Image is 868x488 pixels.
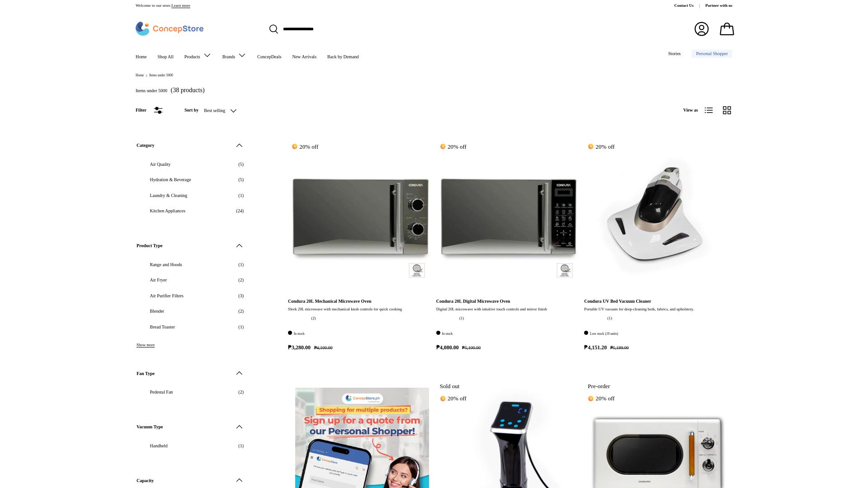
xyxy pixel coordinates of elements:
span: Air Purifier Filters [150,292,233,299]
a: New Arrivals [292,50,316,64]
span: Capacity [137,477,229,484]
a: Partner with us [705,3,732,9]
a: Back by Demand [327,50,359,64]
span: Hydration & Beverage [150,176,233,183]
img: ConcepStore [136,22,203,36]
button: Best selling [204,103,255,118]
summary: Vacuum Type [137,412,244,442]
span: (3) [238,292,244,299]
span: Filter [136,108,146,113]
summary: Products [179,46,217,64]
span: Pre-order [584,380,613,392]
span: Blender [150,308,233,314]
span: (2) [238,389,244,395]
span: (1) [238,261,244,268]
a: Condura UV Bed Vacuum Cleaner [584,141,732,289]
span: (38 products) [171,87,205,94]
span: Bread Toaster [150,324,233,330]
span: Personal Shopper [696,52,728,56]
a: Personal Shopper [692,50,732,58]
a: Home [136,74,144,77]
a: Stories [668,47,681,61]
a: Contact Us [675,3,706,9]
nav: Breadcrumbs [136,73,732,78]
span: (1) [238,192,244,199]
span: Best selling [204,108,225,113]
span: Pedestal Fan [150,389,233,395]
span: Vacuum Type [137,423,229,430]
span: Laundry & Cleaning [150,192,233,199]
span: (5) [238,176,244,183]
h1: Items under 5000 [136,88,167,93]
a: Items under 5000 [149,74,173,77]
a: Products [184,46,212,64]
span: (2) [238,277,244,283]
label: Sort by [184,107,204,113]
span: 20% off [584,141,618,152]
button: Show more [137,343,155,347]
span: Handheld [150,442,233,449]
nav: Secondary [646,46,732,64]
a: Brands [222,46,246,64]
a: Learn more [171,3,190,8]
summary: Category [137,130,244,161]
summary: Brands [217,46,252,64]
summary: Fan Type [137,358,244,389]
summary: Product Type [137,230,244,261]
span: View as [683,107,698,113]
span: (5) [238,161,244,168]
span: Sold out [436,380,463,392]
span: Kitchen Appliances [150,207,231,214]
a: Home [136,50,146,64]
a: Condura 20L Mechanical Microwave Oven [288,299,371,304]
span: (24) [236,207,244,214]
span: Product Type [137,242,229,249]
a: Shop All [157,50,173,64]
a: Condura 20L Mechanical Microwave Oven [288,141,436,289]
span: Air Quality [150,161,233,168]
a: Condura 20L Digital Microwave Oven [436,299,510,304]
span: 20% off [436,393,470,404]
button: Filter [136,106,163,115]
span: 20% off [288,141,322,152]
span: Air Fryer [150,277,233,283]
span: (1) [238,442,244,449]
p: Welcome to our store. [136,3,190,9]
span: 20% off [584,393,618,404]
a: Condura 20L Digital Microwave Oven [436,141,585,289]
nav: Primary [136,46,359,64]
span: Category [137,142,229,149]
span: 20% off [436,141,470,152]
span: Range and Hoods [150,261,233,268]
a: Condura UV Bed Vacuum Cleaner [584,299,651,304]
span: (1) [238,324,244,330]
a: ConcepDeals [257,50,281,64]
span: Fan Type [137,370,229,377]
span: (2) [238,308,244,314]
